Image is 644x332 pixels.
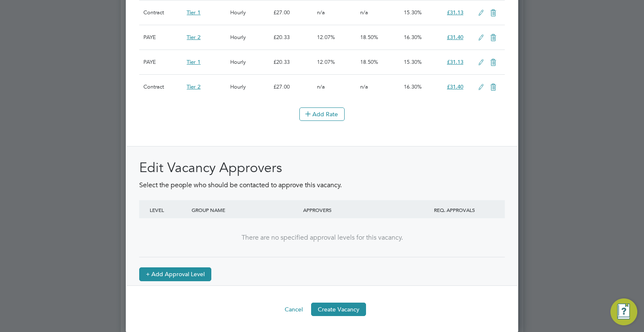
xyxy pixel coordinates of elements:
[404,34,422,41] span: 16.30%
[141,75,184,99] div: Contract
[447,34,463,41] span: £31.40
[360,83,368,90] span: n/a
[228,0,271,25] div: Hourly
[187,9,200,16] span: Tier 1
[447,58,463,65] span: £31.13
[299,107,345,121] button: Add Rate
[271,25,314,50] div: £20.33
[228,25,271,50] div: Hourly
[228,50,271,74] div: Hourly
[148,200,190,220] div: LEVEL
[610,298,637,325] button: Engage Resource Center
[317,83,325,90] span: n/a
[271,0,314,25] div: £27.00
[317,34,335,41] span: 12.07%
[148,233,496,242] div: There are no specified approval levels for this vacancy.
[139,267,211,281] button: + Add Approval Level
[187,83,200,90] span: Tier 2
[141,0,184,25] div: Contract
[404,83,422,90] span: 16.30%
[404,9,422,16] span: 15.30%
[187,58,200,65] span: Tier 1
[271,75,314,99] div: £27.00
[404,58,422,65] span: 15.30%
[360,58,378,65] span: 18.50%
[271,50,314,74] div: £20.33
[228,75,271,99] div: Hourly
[360,34,378,41] span: 18.50%
[190,200,301,220] div: GROUP NAME
[317,9,325,16] span: n/a
[447,9,463,16] span: £31.13
[317,58,335,65] span: 12.07%
[301,200,413,220] div: APPROVERS
[187,34,200,41] span: Tier 2
[360,9,368,16] span: n/a
[447,83,463,90] span: £31.40
[139,159,505,177] h2: Edit Vacancy Approvers
[139,181,342,189] span: Select the people who should be contacted to approve this vacancy.
[141,50,184,74] div: PAYE
[278,303,309,316] button: Cancel
[413,200,496,220] div: REQ. APPROVALS
[141,25,184,50] div: PAYE
[311,303,366,316] button: Create Vacancy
